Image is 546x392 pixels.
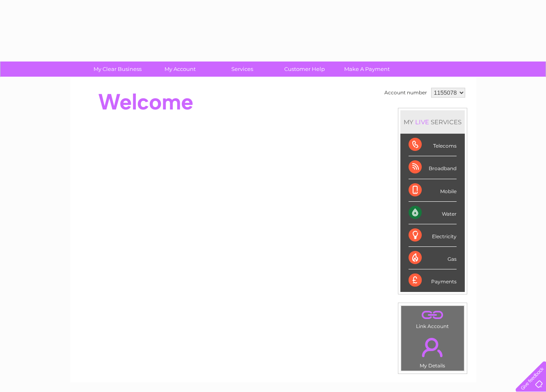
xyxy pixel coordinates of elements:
a: . [403,333,462,362]
div: Payments [409,269,457,292]
td: Link Account [401,305,464,331]
div: Water [409,202,457,224]
td: Account number [382,86,429,100]
div: MY SERVICES [400,110,465,134]
a: My Account [146,62,214,77]
div: LIVE [413,118,431,126]
td: My Details [401,331,464,371]
a: Services [208,62,276,77]
div: Electricity [409,224,457,247]
a: My Clear Business [84,62,151,77]
div: Mobile [409,179,457,202]
a: . [403,308,462,322]
div: Gas [409,247,457,269]
a: Make A Payment [333,62,401,77]
div: Broadband [409,156,457,179]
div: Telecoms [409,134,457,156]
a: Customer Help [271,62,338,77]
